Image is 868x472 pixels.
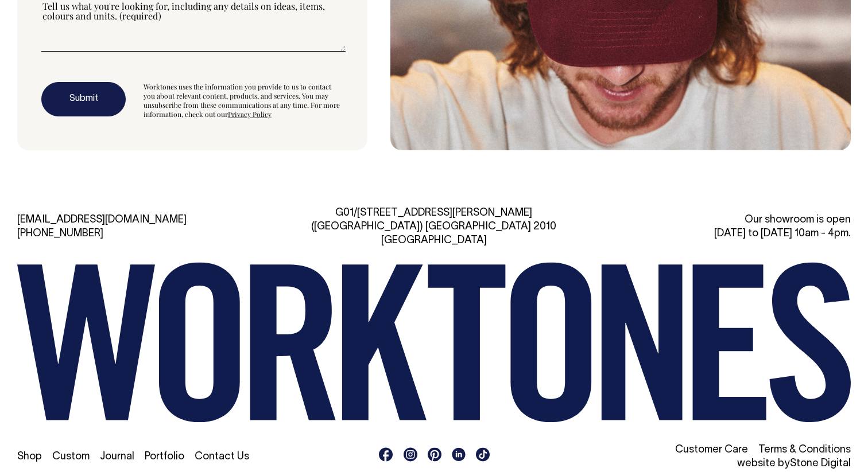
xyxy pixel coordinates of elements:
div: G01/[STREET_ADDRESS][PERSON_NAME] ([GEOGRAPHIC_DATA]) [GEOGRAPHIC_DATA] 2010 [GEOGRAPHIC_DATA] [301,206,567,248]
a: Shop [17,452,42,462]
a: [PHONE_NUMBER] [17,229,103,239]
li: website by [584,457,851,471]
a: Privacy Policy [228,110,272,119]
a: [EMAIL_ADDRESS][DOMAIN_NAME] [17,215,187,225]
a: Contact Us [195,452,249,462]
a: Customer Care [675,445,748,455]
a: Terms & Conditions [758,445,851,455]
a: Custom [52,452,90,462]
a: Stone Digital [790,459,851,469]
a: Journal [100,452,134,462]
div: Our showroom is open [DATE] to [DATE] 10am - 4pm. [584,213,851,241]
a: Portfolio [145,452,184,462]
button: Submit [41,82,126,116]
div: Worktones uses the information you provide to us to contact you about relevant content, products,... [144,82,343,119]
